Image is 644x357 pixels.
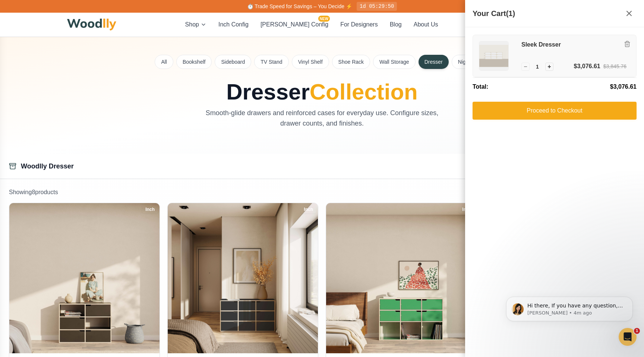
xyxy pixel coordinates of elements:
[300,205,316,214] div: Inch
[176,55,212,69] button: Bookshelf
[168,203,318,353] img: Black Dresser
[218,20,249,29] button: Inch Config
[261,20,328,29] button: [PERSON_NAME] ConfigNEW
[495,281,644,337] iframe: Intercom notifications message
[574,62,600,71] div: $3,076.61
[521,41,626,49] h3: Sleek Dresser
[545,63,553,71] button: Increase quantity
[197,108,447,129] p: Smooth-glide drawers and reinforced cases for everyday use. Configure sizes, drawer counts, and f...
[533,63,542,70] span: 1
[215,55,251,69] button: Sideboard
[292,55,329,69] button: Vinyl Shelf
[479,41,508,70] img: Sleek Dresser
[452,55,489,69] button: Nightstand
[155,55,173,69] button: All
[332,55,370,69] button: Shoe Rack
[373,55,416,69] button: Wall Storage
[310,79,418,104] span: Collection
[9,203,160,353] img: Bedroom Storage Dresser
[419,55,449,69] button: Dresser
[254,55,288,69] button: TV Stand
[634,328,640,334] span: 1
[9,188,635,197] p: Showing 8 product s
[185,20,206,29] button: Shop
[67,19,116,31] img: Woodlly
[21,162,74,170] a: Woodlly Dresser
[414,20,438,29] button: About Us
[340,20,378,29] button: For Designers
[473,8,515,19] h2: Your Cart (1)
[357,2,397,11] div: 1d 05:29:50
[619,328,637,346] iframe: Intercom live chat
[610,82,637,91] span: $3,076.61
[142,205,158,214] div: Inch
[622,39,632,49] button: Remove item
[326,203,476,353] img: Green Multipurpose Dresser
[318,16,330,22] span: NEW
[247,3,352,9] span: ⏱️ Trade Speed for Savings – You Decide ⚡
[459,205,475,214] div: Inch
[390,20,402,29] button: Blog
[603,63,626,70] div: $3,845.76
[155,81,489,103] h1: Dresser
[473,102,637,120] button: Proceed to Checkout
[473,82,488,91] span: Total:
